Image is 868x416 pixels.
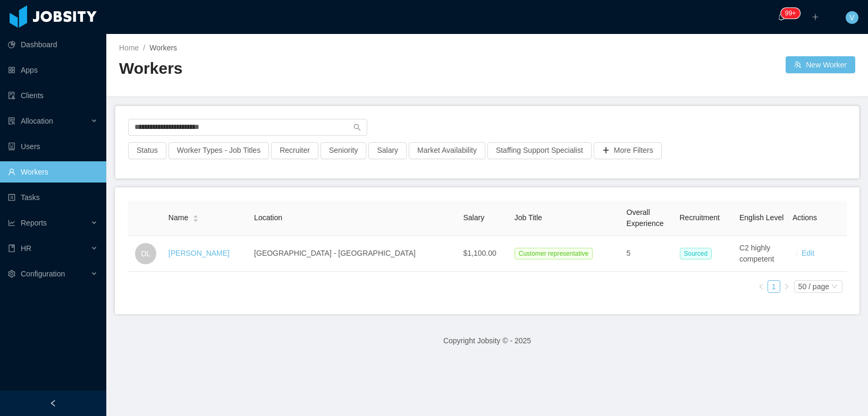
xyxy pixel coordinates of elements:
[627,208,664,228] span: Overall Experience
[21,219,47,227] span: Reports
[8,85,98,106] a: icon: auditClients
[515,248,593,259] span: Customer representative
[798,281,829,292] div: 50 / page
[515,213,542,222] span: Job Title
[8,34,98,55] a: icon: pie-chartDashboard
[106,323,868,359] footer: Copyright Jobsity © - 2025
[192,213,199,221] div: Sort
[768,281,780,292] a: 1
[594,142,662,159] button: icon: plusMore Filters
[622,236,676,272] td: 5
[21,244,31,253] span: HR
[250,236,459,272] td: [GEOGRAPHIC_DATA] - [GEOGRAPHIC_DATA]
[119,44,139,52] a: Home
[8,136,98,157] a: icon: robotUsers
[783,283,790,290] i: icon: right
[353,124,361,131] i: icon: search
[8,117,15,125] i: icon: solution
[143,44,145,52] span: /
[193,218,199,221] i: icon: caret-down
[768,280,780,293] li: 1
[487,142,592,159] button: Staffing Support Specialist
[409,142,485,159] button: Market Availability
[8,187,98,208] a: icon: profileTasks
[812,13,819,21] i: icon: plus
[786,56,855,73] button: icon: usergroup-addNew Worker
[168,249,230,257] a: [PERSON_NAME]
[680,248,712,259] span: Sourced
[8,59,98,81] a: icon: appstoreApps
[735,236,788,272] td: C2 highly competent
[755,280,768,293] li: Previous Page
[149,44,177,52] span: Workers
[21,270,65,278] span: Configuration
[193,214,199,217] i: icon: caret-up
[119,58,487,80] h2: Workers
[463,213,484,222] span: Salary
[254,213,282,222] span: Location
[739,213,783,222] span: English Level
[831,283,838,291] i: icon: down
[802,249,814,257] a: Edit
[8,161,98,183] a: icon: userWorkers
[368,142,407,159] button: Salary
[781,8,800,19] sup: 348
[271,142,318,159] button: Recruiter
[168,142,269,159] button: Worker Types - Job Titles
[8,270,15,278] i: icon: setting
[780,280,793,293] li: Next Page
[321,142,366,159] button: Seniority
[21,117,53,125] span: Allocation
[168,212,188,223] span: Name
[778,13,785,21] i: icon: bell
[128,142,166,159] button: Status
[793,213,817,222] span: Actions
[8,245,15,252] i: icon: book
[680,213,720,222] span: Recruitment
[141,243,150,264] span: DL
[8,219,15,227] i: icon: line-chart
[463,249,496,257] span: $1,100.00
[758,283,764,290] i: icon: left
[680,249,717,257] a: Sourced
[849,11,854,24] span: V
